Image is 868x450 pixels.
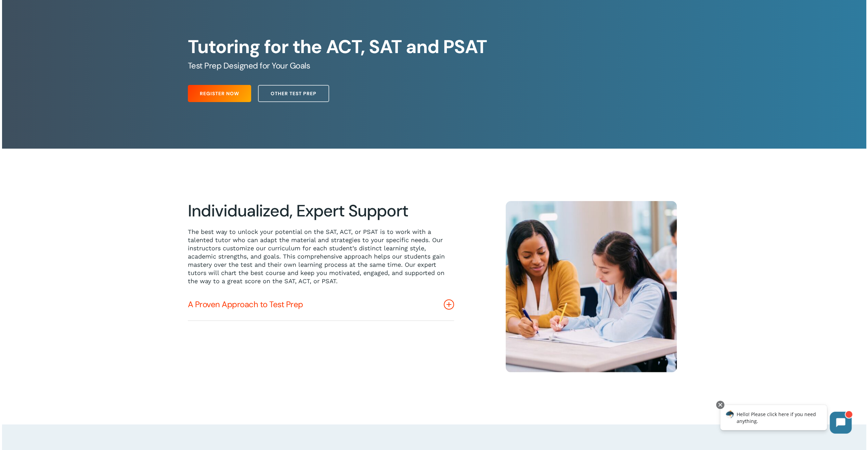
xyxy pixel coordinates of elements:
p: The best way to unlock your potential on the SAT, ACT, or PSAT is to work with a talented tutor w... [188,228,454,285]
span: Register Now [200,90,239,97]
h5: Test Prep Designed for Your Goals [188,60,680,71]
span: Other Test Prep [271,90,316,97]
h2: Individualized, Expert Support [188,201,454,221]
a: Register Now [188,85,251,102]
a: Other Test Prep [258,85,329,102]
h1: Tutoring for the ACT, SAT and PSAT [188,36,680,58]
a: A Proven Approach to Test Prep [188,289,454,320]
img: 1 on 1 14 [506,201,677,372]
iframe: Chatbot [713,399,858,440]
